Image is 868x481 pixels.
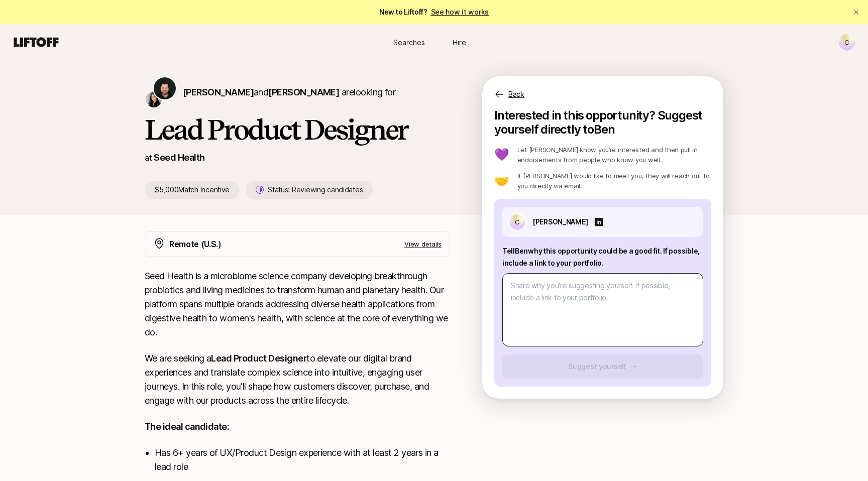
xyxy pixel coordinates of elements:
[838,33,856,51] button: C
[508,88,524,100] p: Back
[145,421,229,432] strong: The ideal candidate:
[844,36,849,48] p: C
[183,85,395,99] p: are looking for
[494,175,509,187] p: 🤝
[254,87,339,97] span: and
[515,216,520,228] p: C
[494,108,711,137] p: Interested in this opportunity? Suggest yourself directly to Ben
[532,216,588,228] p: [PERSON_NAME]
[146,91,162,107] img: Jennifer Lee
[154,152,204,163] a: Seed Health
[517,145,711,165] p: Let [PERSON_NAME] know you’re interested and then pull in endorsements from people who know you w...
[431,8,489,16] a: See how it works
[169,237,222,251] p: Remote (U.S.)
[145,351,450,408] p: We are seeking a to elevate our digital brand experiences and translate complex science into intu...
[393,37,425,48] span: Searches
[268,184,363,196] p: Status:
[453,37,466,48] span: Hire
[384,33,434,52] a: Searches
[145,269,450,339] p: Seed Health is a microbiome science company developing breakthrough probiotics and living medicin...
[268,87,339,97] span: [PERSON_NAME]
[145,151,152,164] p: at
[404,239,442,249] p: View details
[183,87,254,97] span: [PERSON_NAME]
[145,114,450,145] h1: Lead Product Designer
[154,77,176,99] img: Ben Grove
[517,171,711,191] p: If [PERSON_NAME] would like to meet you, they will reach out to you directly via email.
[211,353,306,364] strong: Lead Product Designer
[502,245,703,269] p: Tell Ben why this opportunity could be a good fit . If possible, include a link to your portfolio.
[434,33,484,52] a: Hire
[379,6,489,18] span: New to Liftoff?
[145,181,240,199] p: $5,000 Match Incentive
[155,446,450,474] li: Has 6+ years of UX/Product Design experience with at least 2 years in a lead role
[292,185,363,194] span: Reviewing candidates
[494,149,509,161] p: 💜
